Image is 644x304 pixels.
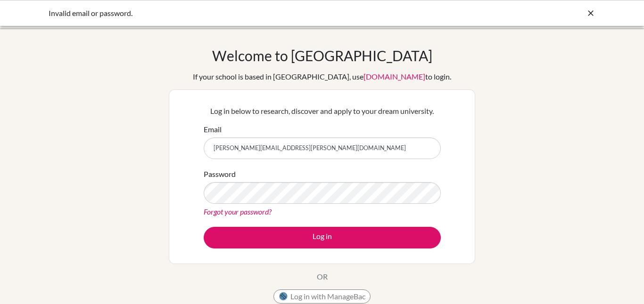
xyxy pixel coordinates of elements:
button: Log in with ManageBac [273,289,371,304]
label: Password [204,168,236,180]
h1: Welcome to [GEOGRAPHIC_DATA] [212,47,432,64]
a: Forgot your password? [204,207,272,216]
div: Invalid email or password. [49,8,454,19]
label: Email [204,124,222,135]
button: Log in [204,227,441,248]
p: Log in below to research, discover and apply to your dream university. [204,105,441,117]
p: OR [317,271,328,282]
a: [DOMAIN_NAME] [363,72,425,81]
div: If your school is based in [GEOGRAPHIC_DATA], use to login. [193,71,451,82]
